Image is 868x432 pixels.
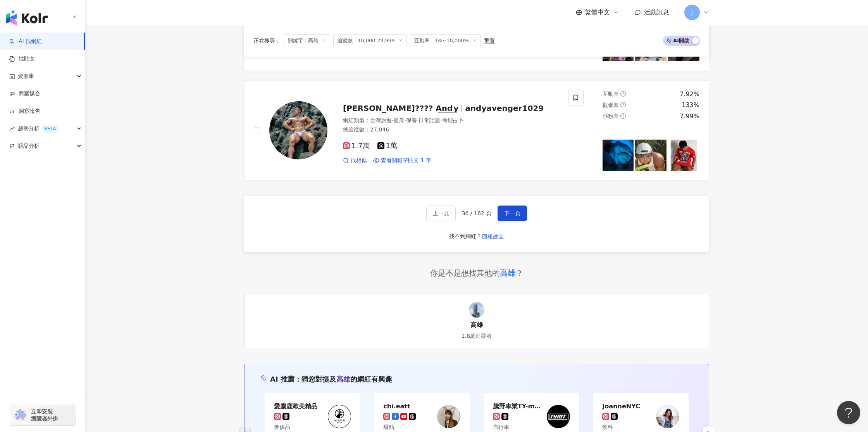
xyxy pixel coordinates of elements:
img: KOL Avatar [469,302,484,318]
span: 台灣旅遊 [370,117,392,123]
div: 總追蹤數 ： 27,046 [343,126,559,134]
span: 回報建立 [482,233,504,240]
span: · [440,117,442,123]
span: 1.7萬 [343,142,370,150]
span: · [404,117,406,123]
div: 你是不是想找其他的 ？ [430,268,523,278]
span: 競品分析 [18,137,40,155]
span: 上一頁 [433,210,449,216]
img: KOL Avatar [269,101,327,159]
a: 查看關鍵字貼文 1 筆 [373,157,431,164]
div: 找不到網紅？ [449,233,482,240]
span: 觀看率 [603,102,619,108]
span: 高雄 [336,375,350,383]
span: 健身 [393,117,404,123]
span: 日常話題 [418,117,440,123]
div: 1.8萬追蹤者 [462,332,492,340]
span: 立即安裝 瀏覽器外掛 [31,408,58,422]
span: [PERSON_NAME]???? A͟n͟d͟ ͟y [343,104,458,113]
span: 下一頁 [504,210,520,216]
div: 飲料 [602,423,640,431]
div: 愛麋鹿歐美精品 [274,402,317,410]
img: post-image [635,140,666,171]
a: chrome extension立即安裝 瀏覽器外掛 [10,404,75,425]
span: 漲粉率 [603,113,619,119]
button: 下一頁 [498,206,527,221]
img: KOL Avatar [656,405,679,428]
a: searchAI 找網紅 [9,38,42,45]
a: 找貼文 [9,55,35,63]
span: 資源庫 [18,67,34,85]
span: 追蹤數：10,000-29,999 [333,34,407,47]
a: 找相似 [343,157,367,164]
span: question-circle [620,102,626,107]
div: 奢侈品 [274,423,317,431]
span: J [691,8,693,17]
span: 正在搜尋 ： [253,38,281,44]
div: chi.eatt [383,402,416,410]
span: 命理占卜 [442,117,464,123]
a: 商案媒合 [9,90,40,98]
iframe: Help Scout Beacon - Open [837,401,860,424]
span: 互動率 [603,91,619,97]
div: 133% [682,101,699,109]
span: 關鍵字：高雄 [284,34,330,47]
img: post-image [603,140,634,171]
img: KOL Avatar [437,405,460,428]
div: 7.92% [680,90,699,98]
div: 網紅類型 ： [343,117,559,124]
span: rise [9,126,15,131]
span: 繁體中文 [585,8,610,17]
a: KOL Avatar高雄1.8萬追蹤者 [244,294,709,348]
span: · [417,117,418,123]
span: 保養 [406,117,417,123]
img: KOL Avatar [547,405,570,428]
span: question-circle [620,113,626,119]
button: 回報建立 [482,230,504,243]
span: 互動率：3%~10,000% [410,34,481,47]
span: 找相似 [351,157,367,164]
img: logo [6,10,48,26]
div: 騰野車業TY-motor(SYM鳳山展銷中心） [493,402,543,410]
div: 甜點 [383,423,416,431]
div: 重置 [484,38,495,44]
span: 活動訊息 [644,9,669,16]
div: JoanneNYC [602,402,640,410]
span: question-circle [620,91,626,97]
img: post-image [668,140,699,171]
div: AI 推薦 ： [270,374,392,384]
span: 查看關鍵字貼文 1 筆 [381,157,431,164]
div: 7.99% [680,112,699,121]
button: 上一頁 [426,206,456,221]
span: 36 / 162 頁 [462,210,492,216]
div: 高雄 [500,268,515,278]
div: 高雄 [470,321,483,329]
span: 趨勢分析 [18,120,59,137]
span: 1萬 [377,142,397,150]
span: andyavenger1029 [465,104,544,113]
span: · [392,117,393,123]
span: 猜您對提及 的網紅有興趣 [301,375,392,383]
div: BETA [41,125,59,133]
a: 洞察報告 [9,107,40,115]
img: chrome extension [12,409,28,421]
img: KOL Avatar [328,405,351,428]
a: KOL Avatar[PERSON_NAME]???? A͟n͟d͟ ͟yandyavenger1029網紅類型：台灣旅遊·健身·保養·日常話題·命理占卜總追蹤數：27,0461.7萬1萬找相似... [244,80,709,181]
div: 自行車 [493,423,543,431]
